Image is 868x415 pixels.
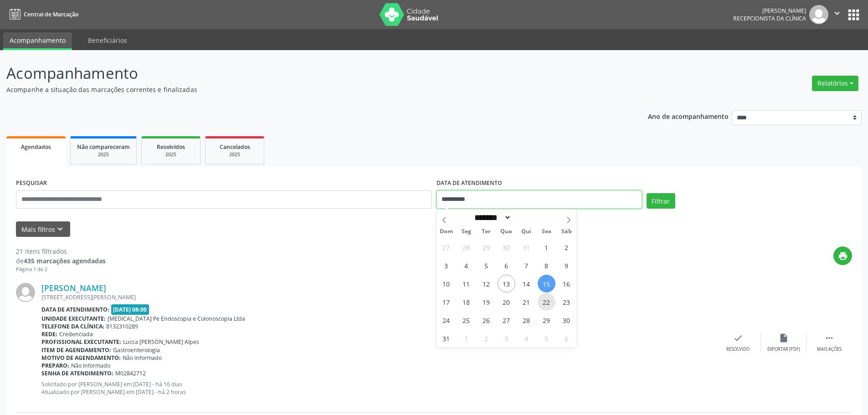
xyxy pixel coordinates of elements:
[16,266,106,273] div: Página 1 de 2
[111,304,149,315] span: [DATE] 08:00
[437,329,455,347] span: Agosto 31, 2025
[77,151,130,158] div: 2025
[812,76,858,91] button: Relatórios
[113,346,160,354] span: Gastroenterologia
[437,238,455,256] span: Julho 27, 2025
[115,369,146,377] span: M02842712
[767,346,800,353] div: Exportar (PDF)
[647,193,675,209] button: Filtrar
[498,311,515,329] span: Agosto 27, 2025
[472,213,512,222] select: Month
[478,293,495,311] span: Agosto 19, 2025
[41,315,106,323] b: Unidade executante:
[456,229,476,235] span: Seg
[558,256,575,274] span: Agosto 9, 2025
[846,7,862,23] button: apps
[41,380,715,396] p: Solicitado por [PERSON_NAME] em [DATE] - há 16 dias Atualizado por [PERSON_NAME] em [DATE] - há 2...
[457,311,475,329] span: Agosto 25, 2025
[498,329,515,347] span: Setembro 3, 2025
[478,329,495,347] span: Setembro 2, 2025
[41,306,109,313] b: Data de atendimento:
[457,329,475,347] span: Setembro 1, 2025
[498,256,515,274] span: Agosto 6, 2025
[41,338,121,346] b: Profissional executante:
[478,238,495,256] span: Julho 29, 2025
[457,256,475,274] span: Agosto 4, 2025
[3,32,72,50] a: Acompanhamento
[16,221,70,237] button: Mais filtroskeyboard_arrow_down
[6,7,78,22] a: Central de Marcação
[518,329,535,347] span: Setembro 4, 2025
[24,256,106,265] strong: 435 marcações agendadas
[817,346,842,353] div: Mais ações
[16,176,47,190] label: PESQUISAR
[538,238,555,256] span: Agosto 1, 2025
[538,256,555,274] span: Agosto 8, 2025
[41,369,113,377] b: Senha de atendimento:
[6,62,605,85] p: Acompanhamento
[16,256,106,266] div: de
[476,229,496,235] span: Ter
[838,251,848,261] i: print
[538,311,555,329] span: Agosto 29, 2025
[518,238,535,256] span: Julho 31, 2025
[82,32,134,48] a: Beneficiários
[498,238,515,256] span: Julho 30, 2025
[556,229,576,235] span: Sáb
[77,143,130,151] span: Não compareceram
[726,346,750,353] div: Resolvido
[648,110,729,122] p: Ano de acompanhamento
[558,311,575,329] span: Agosto 30, 2025
[733,7,806,15] div: [PERSON_NAME]
[518,311,535,329] span: Agosto 28, 2025
[733,333,743,343] i: check
[123,338,199,346] span: Lucca [PERSON_NAME] Alpes
[496,229,516,235] span: Qua
[41,330,57,338] b: Rede:
[824,333,834,343] i: 
[538,329,555,347] span: Setembro 5, 2025
[437,256,455,274] span: Agosto 3, 2025
[809,5,828,24] img: img
[558,275,575,292] span: Agosto 16, 2025
[828,5,846,24] button: 
[437,293,455,311] span: Agosto 17, 2025
[833,246,852,265] button: print
[16,246,106,256] div: 21 itens filtrados
[41,362,69,369] b: Preparo:
[123,354,162,362] span: Não informado
[478,275,495,292] span: Agosto 12, 2025
[106,323,138,330] span: 8132310289
[538,275,555,292] span: Agosto 15, 2025
[212,151,257,158] div: 2025
[21,143,51,151] span: Agendados
[558,238,575,256] span: Agosto 2, 2025
[536,229,556,235] span: Sex
[518,293,535,311] span: Agosto 21, 2025
[220,143,250,151] span: Cancelados
[59,330,93,338] span: Credenciada
[16,283,35,302] img: img
[41,283,106,293] a: [PERSON_NAME]
[478,311,495,329] span: Agosto 26, 2025
[71,362,110,369] span: Não informado
[558,329,575,347] span: Setembro 6, 2025
[437,229,457,235] span: Dom
[832,8,842,18] i: 
[498,293,515,311] span: Agosto 20, 2025
[148,151,194,158] div: 2025
[538,293,555,311] span: Agosto 22, 2025
[55,224,65,234] i: keyboard_arrow_down
[733,15,806,22] span: Recepcionista da clínica
[457,293,475,311] span: Agosto 18, 2025
[41,354,121,362] b: Motivo de agendamento:
[457,275,475,292] span: Agosto 11, 2025
[518,256,535,274] span: Agosto 7, 2025
[437,311,455,329] span: Agosto 24, 2025
[457,238,475,256] span: Julho 28, 2025
[437,176,502,190] label: DATA DE ATENDIMENTO
[516,229,536,235] span: Qui
[6,85,605,94] p: Acompanhe a situação das marcações correntes e finalizadas
[41,346,111,354] b: Item de agendamento:
[108,315,245,323] span: [MEDICAL_DATA] Pe Endoscopia e Colonoscopia Ltda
